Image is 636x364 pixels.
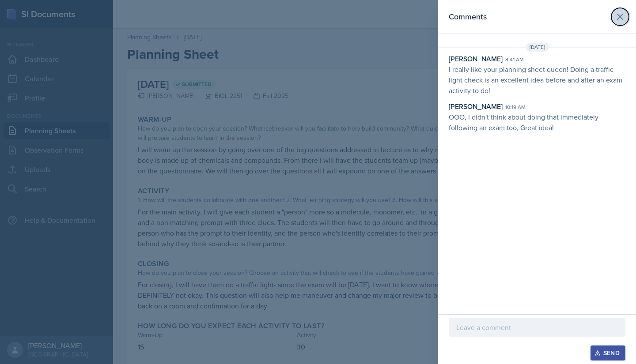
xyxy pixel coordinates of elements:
[449,53,503,64] div: [PERSON_NAME]
[449,11,487,23] h2: Comments
[449,101,503,112] div: [PERSON_NAME]
[505,103,526,111] div: 10:19 am
[449,64,625,96] p: I really like your planning sheet queen! Doing a traffic light check is an excellent idea before ...
[449,112,625,133] p: OOO, I didn't think about doing that immediately following an exam too, Great idea!
[591,345,625,360] button: Send
[596,349,620,356] div: Send
[526,43,549,52] span: [DATE]
[505,56,524,64] div: 8:41 am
